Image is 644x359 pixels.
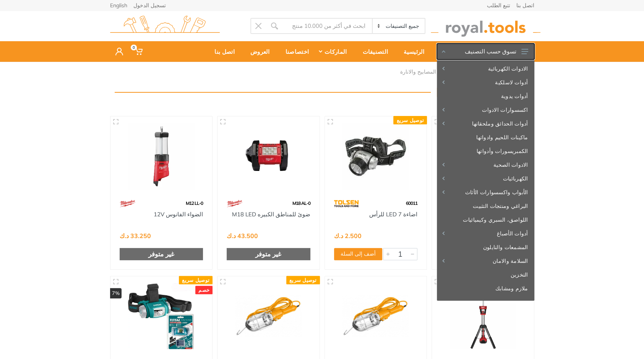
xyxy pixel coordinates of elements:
a: الكمبريسورات وأدواتها [437,144,534,158]
img: 68.webp [227,197,243,210]
a: اتصل بنا [204,41,240,62]
div: خصم [195,286,213,294]
div: 7% [110,288,122,299]
a: اختصاصنا [275,41,314,62]
img: Royal Tools - لمبة رأس LED [117,283,206,349]
a: English [110,3,127,8]
a: العروض [240,41,275,62]
nav: breadcrumb [110,68,534,76]
img: 64.webp [334,197,359,210]
a: السلامة والامان [437,254,534,268]
a: اللواصق، السبري وكيميائيات [437,213,534,227]
input: Site search [282,18,372,34]
img: Royal Tools - اضاءة 7 LED للرأس [332,123,420,189]
a: المشمعات والنايلون [437,240,534,254]
a: الادوات الصحية [437,158,534,172]
a: أدوات الأصباغ [437,227,534,240]
select: Category [372,19,424,33]
a: تسجيل الدخول [133,3,166,8]
li: المصابيح والانارة [389,68,436,76]
a: الرئيسية [393,41,430,62]
span: 60011 [406,200,417,206]
div: التصنيفات [352,43,393,60]
a: اكسسوارات الادوات [437,103,534,117]
img: royal.tools Logo [110,16,220,37]
div: الرئيسية [393,43,430,60]
a: الضواء الفانوس 12V [154,211,203,218]
div: اختصاصنا [275,43,314,60]
div: 43.500 د.ك [227,233,258,239]
img: Royal Tools - مصباح العمل 10م [224,283,313,349]
div: غير متوفر [120,248,203,260]
a: الكهربائيات [437,172,534,185]
a: 0 [128,41,148,62]
div: العروض [240,43,275,60]
a: الأبواب واكسسوارات الأثاث [437,185,534,199]
button: أضف إلى السلة [334,248,382,260]
a: اضاءة 7 LED للرأس [369,211,417,218]
a: أدوات الحدائق وملحقاتها [437,117,534,130]
img: Royal Tools - الضواء الفانوس 12V [117,123,206,189]
a: أدوات لاسلكية [437,76,534,89]
a: ملازم ومشابك [437,282,534,295]
a: البراغي ومنتجات التثبيت [437,199,534,213]
div: 2.500 د.ك [334,233,362,239]
div: اتصل بنا [204,43,240,60]
div: توصيل سريع [393,116,427,124]
div: 33.250 د.ك [120,233,151,239]
a: أدوات يدوية [437,89,534,103]
button: تسوق حسب التصنيف [437,43,534,60]
a: الادوات الكهربائية [437,62,534,76]
div: توصيل سريع [179,276,213,284]
span: 0 [131,45,137,50]
img: Royal Tools - مصباح العمل 5م [332,283,420,349]
span: M12 LL-0 [186,200,203,206]
a: ماكينات اللحيم وادواتها [437,130,534,144]
a: ضوئ للمناطق الكبيره M18 LED [232,211,310,218]
a: التخزين [437,268,534,282]
img: royal.tools Logo [431,16,540,37]
div: غير متوفر [227,248,310,260]
div: الماركات [314,43,352,60]
a: التصنيفات [352,41,393,62]
a: اتصل بنا [516,3,534,8]
div: توصيل سريع [286,276,320,284]
img: Royal Tools - ضوئ للمناطق الكبيره M18 LED [224,123,313,189]
a: تتبع الطلب [487,3,510,8]
span: M18 AL-0 [292,200,310,206]
img: 68.webp [120,197,136,210]
img: Royal Tools - ضواء الستانر للمناطق الكبيره 18V [439,283,527,349]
